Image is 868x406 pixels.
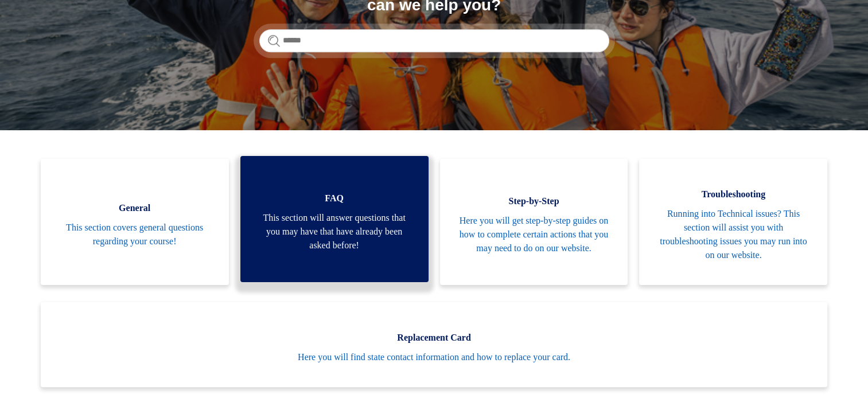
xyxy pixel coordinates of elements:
[258,211,411,252] span: This section will answer questions that you may have that have already been asked before!
[58,221,212,248] span: This section covers general questions regarding your course!
[58,350,811,364] span: Here you will find state contact information and how to replace your card.
[41,302,828,387] a: Replacement Card Here you will find state contact information and how to replace your card.
[259,29,609,52] input: Search
[656,207,810,262] span: Running into Technical issues? This section will assist you with troubleshooting issues you may r...
[656,188,810,201] span: Troubleshooting
[457,194,611,208] span: Step-by-Step
[58,201,212,215] span: General
[639,159,827,285] a: Troubleshooting Running into Technical issues? This section will assist you with troubleshooting ...
[58,331,811,345] span: Replacement Card
[457,214,611,255] span: Here you will get step-by-step guides on how to complete certain actions that you may need to do ...
[240,156,429,282] a: FAQ This section will answer questions that you may have that have already been asked before!
[258,192,411,205] span: FAQ
[440,159,628,285] a: Step-by-Step Here you will get step-by-step guides on how to complete certain actions that you ma...
[41,159,229,285] a: General This section covers general questions regarding your course!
